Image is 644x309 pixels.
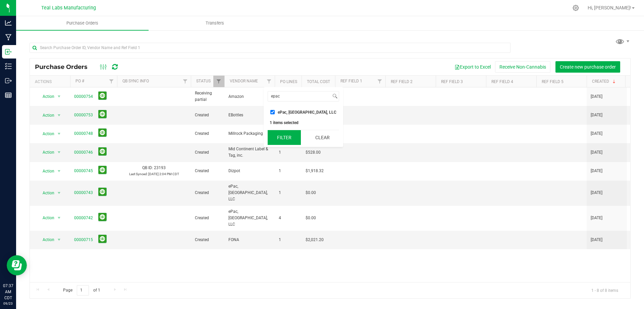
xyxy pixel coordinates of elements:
[3,283,13,301] p: 07:37 AM CDT
[74,216,93,220] a: 00000742
[180,76,191,87] a: Filter
[74,190,93,195] a: 00000743
[148,172,179,176] span: [DATE] 2:04 PM CDT
[122,79,149,83] a: QB Sync Info
[149,16,281,30] a: Transfers
[270,120,337,125] div: 1 items selected
[129,172,148,176] span: Last Synced:
[306,168,324,174] span: $1,918.32
[41,5,96,11] span: Teal Labs Manufacturing
[228,112,271,118] span: EBottles
[74,131,93,136] a: 00000748
[195,190,220,196] span: Created
[591,130,602,137] span: [DATE]
[55,166,63,176] span: select
[5,48,12,55] inline-svg: Inbound
[55,235,63,244] span: select
[55,213,63,223] span: select
[37,213,55,223] span: Action
[195,149,220,156] span: Created
[441,79,463,84] a: Ref Field 3
[588,5,631,10] span: Hi, [PERSON_NAME]!
[279,190,298,196] span: 1
[279,168,298,174] span: 1
[74,113,93,117] a: 00000753
[340,79,362,83] a: Ref Field 1
[5,20,12,26] inline-svg: Analytics
[37,235,55,244] span: Action
[306,130,339,145] button: Clear
[228,237,271,243] span: FONA
[5,63,12,70] inline-svg: Inventory
[228,146,271,159] span: Mid Continent Label & Tag, inc.
[75,79,84,83] a: PO #
[591,237,602,243] span: [DATE]
[555,61,620,73] button: Create new purchase order
[37,111,55,120] span: Action
[591,190,602,196] span: [DATE]
[195,215,220,221] span: Created
[591,93,602,100] span: [DATE]
[77,285,89,296] input: 1
[230,79,258,83] a: Vendor Name
[35,63,94,71] span: Purchase Orders
[591,149,602,156] span: [DATE]
[37,92,55,101] span: Action
[195,130,220,137] span: Created
[591,112,602,118] span: [DATE]
[228,93,271,100] span: Amazon
[306,237,324,243] span: $2,021.20
[37,148,55,157] span: Action
[280,79,297,84] a: PO Lines
[307,79,330,84] a: Total Cost
[228,130,271,137] span: Millrock Packaging
[278,110,336,114] span: ePac, [GEOGRAPHIC_DATA], LLC
[195,237,220,243] span: Created
[55,148,63,157] span: select
[213,76,224,87] a: Filter
[74,237,93,242] a: 00000715
[16,16,149,30] a: Purchase Orders
[542,79,563,84] a: Ref Field 5
[5,34,12,41] inline-svg: Manufacturing
[7,255,27,275] iframe: Resource center
[197,20,233,26] span: Transfers
[154,165,166,170] span: 23193
[74,150,93,155] a: 00000746
[228,208,271,228] span: ePac, [GEOGRAPHIC_DATA], LLC
[228,168,271,174] span: Dizpot
[5,92,12,99] inline-svg: Reports
[586,285,624,295] span: 1 - 8 of 8 items
[37,129,55,139] span: Action
[374,76,385,87] a: Filter
[306,190,316,196] span: $0.00
[495,61,550,73] button: Receive Non-Cannabis
[491,79,513,84] a: Ref Field 4
[5,77,12,84] inline-svg: Outbound
[270,110,275,114] input: ePac, [GEOGRAPHIC_DATA], LLC
[57,20,107,26] span: Purchase Orders
[55,111,63,120] span: select
[228,183,271,203] span: ePac, [GEOGRAPHIC_DATA], LLC
[74,94,93,99] a: 00000754
[195,112,220,118] span: Created
[560,64,616,70] span: Create new purchase order
[268,91,331,101] input: Search
[264,76,275,87] a: Filter
[572,5,580,11] div: Manage settings
[37,188,55,198] span: Action
[591,215,602,221] span: [DATE]
[196,79,211,83] a: Status
[35,79,67,84] div: Actions
[391,79,413,84] a: Ref Field 2
[591,168,602,174] span: [DATE]
[55,129,63,139] span: select
[142,165,153,170] span: QB ID:
[30,43,511,53] input: Search Purchase Order ID, Vendor Name and Ref Field 1
[268,130,301,145] button: Filter
[306,215,316,221] span: $0.00
[306,149,321,156] span: $528.00
[37,166,55,176] span: Action
[57,285,106,296] span: Page of 1
[74,168,93,173] a: 00000745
